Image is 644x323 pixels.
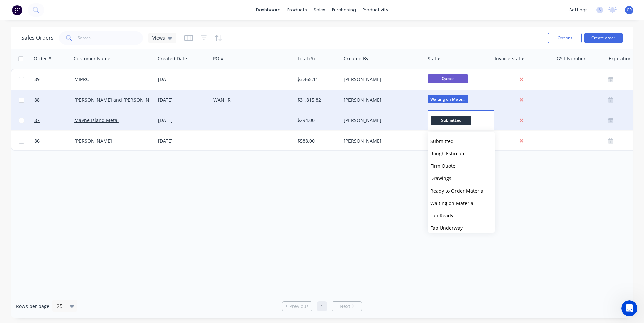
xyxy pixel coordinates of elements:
div: Status [428,55,442,62]
span: Submitted [430,138,454,144]
div: [DATE] [158,97,208,103]
span: 88 [34,97,40,103]
span: Views [152,34,165,41]
span: Submitted [431,116,471,125]
span: 89 [34,76,40,83]
div: Customer Name [74,55,110,62]
div: purchasing [329,5,359,15]
span: 86 [34,138,40,144]
img: Factory [12,5,22,15]
div: Total ($) [297,55,315,62]
span: CR [627,7,632,13]
a: Mayne Island Metal [74,117,119,123]
div: [PERSON_NAME] [344,138,418,144]
button: Fab Underway [428,222,495,234]
iframe: Intercom live chat [621,300,637,316]
ul: Pagination [279,301,365,311]
span: Drawings [430,175,451,181]
span: Rows per page [16,303,49,310]
div: [DATE] [158,117,208,124]
input: Search... [78,31,143,45]
div: productivity [359,5,392,15]
a: Page 1 is your current page [317,301,327,311]
a: MIPRC [74,76,89,83]
div: Created By [344,55,368,62]
div: products [284,5,310,15]
span: Firm Quote [430,163,455,169]
span: Ready to Order Material [430,187,485,194]
button: Fab Ready [428,209,495,222]
button: Options [548,33,582,43]
a: [PERSON_NAME] and [PERSON_NAME] [74,97,161,103]
div: $3,465.11 [297,76,337,83]
button: Firm Quote [428,160,495,172]
div: [DATE] [158,76,208,83]
a: 89 [34,69,74,90]
button: go back [4,3,17,15]
div: [PERSON_NAME] [344,76,418,83]
span: Waiting on Material [430,200,475,206]
a: 87 [34,110,74,130]
a: dashboard [253,5,284,15]
div: Expiration [609,55,632,62]
a: 86 [34,131,74,151]
div: Order # [34,55,51,62]
div: GST Number [557,55,586,62]
button: Create order [584,33,623,43]
div: [DATE] [158,138,208,144]
a: Next page [332,303,362,310]
button: Drawings [428,172,495,184]
button: Ready to Order Material [428,184,495,197]
div: Close [118,3,130,15]
button: Waiting on Material [428,197,495,209]
a: [PERSON_NAME] [74,138,112,144]
div: Invoice status [495,55,526,62]
div: PO # [213,55,224,62]
div: settings [566,5,591,15]
span: Fab Underway [430,225,463,231]
span: Rough Estimate [430,150,466,157]
a: 88 [34,90,74,110]
div: $294.00 [297,117,337,124]
button: Submitted [428,135,495,147]
span: Fab Ready [430,212,453,219]
span: Waiting on Mate... [428,95,468,103]
div: WANHR [213,97,288,103]
span: Next [340,303,350,310]
div: [PERSON_NAME] [344,117,418,124]
button: Rough Estimate [428,147,495,160]
div: sales [310,5,329,15]
span: Quote [428,74,468,83]
a: Previous page [282,303,312,310]
div: $588.00 [297,138,337,144]
div: $31,815.82 [297,97,337,103]
div: [PERSON_NAME] [344,97,418,103]
span: Previous [289,303,309,310]
span: 87 [34,117,40,124]
div: Created Date [158,55,187,62]
h1: Sales Orders [21,35,54,41]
